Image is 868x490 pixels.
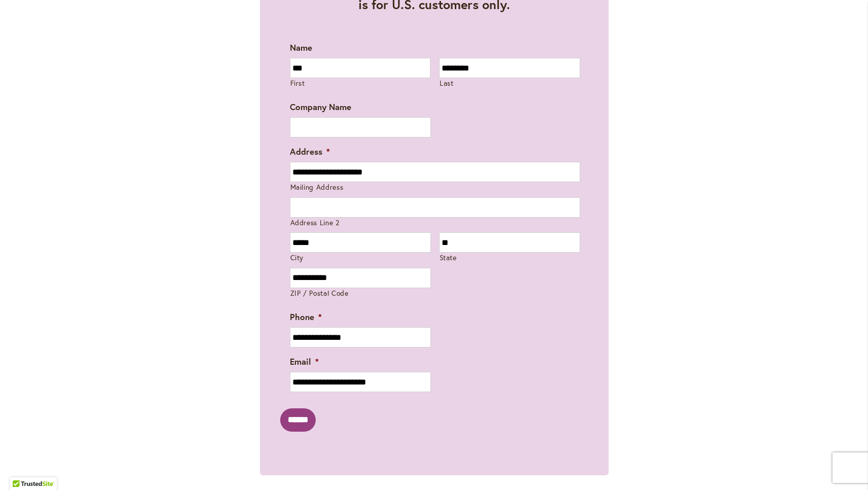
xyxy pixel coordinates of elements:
[290,79,431,88] label: First
[290,253,431,263] label: City
[290,289,431,298] label: ZIP / Postal Code
[290,311,322,323] label: Phone
[440,253,580,263] label: State
[290,218,580,228] label: Address Line 2
[290,183,580,192] label: Mailing Address
[290,356,319,367] label: Email
[290,146,330,157] label: Address
[440,79,580,88] label: Last
[290,42,312,53] label: Name
[290,101,351,113] label: Company Name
